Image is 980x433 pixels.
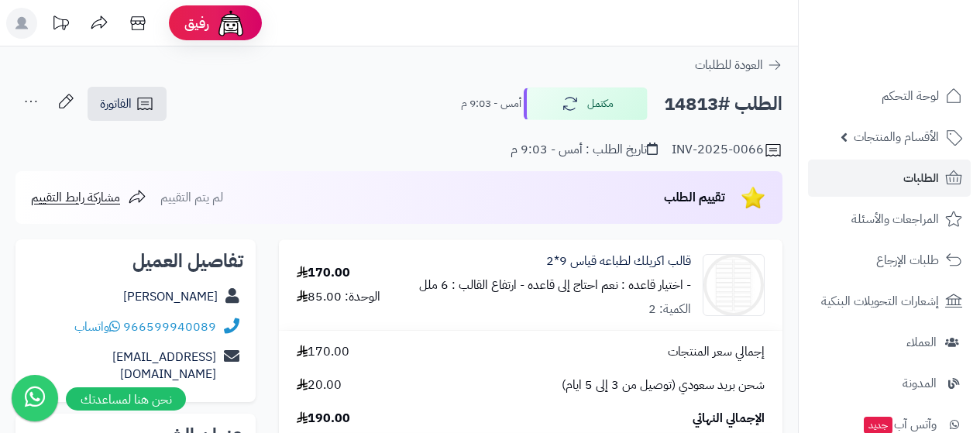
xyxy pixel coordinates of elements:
[297,410,350,428] span: 190.00
[28,252,243,270] h2: تفاصيل العميل
[703,254,764,316] img: IMG_%D9%A2%D9%A0%D9%A2%D9%A1%D9%A0%D9%A6%D9%A1%D9%A5_%D9%A0%D9%A1%D9%A0%D9%A1%D9%A5%D9%A2-90x90.jpg
[88,87,167,121] a: الفاتورة
[100,95,132,113] span: الفاتورة
[808,242,971,279] a: طلبات الإرجاع
[808,160,971,197] a: الطلبات
[461,96,521,112] small: أمس - 9:03 م
[821,290,939,312] span: إشعارات التحويلات البنكية
[906,332,937,353] span: العملاء
[808,283,971,320] a: إشعارات التحويلات البنكية
[562,376,765,394] span: شحن بريد سعودي (توصيل من 3 إلى 5 ايام)
[808,201,971,238] a: المراجعات والأسئلة
[215,8,246,39] img: ai-face.png
[511,141,658,159] div: تاريخ الطلب : أمس - 9:03 م
[672,141,782,160] div: INV-2025-0066
[297,264,350,282] div: 170.00
[297,376,342,394] span: 20.00
[808,77,971,115] a: لوحة التحكم
[160,188,223,207] span: لم يتم التقييم
[664,188,725,207] span: تقييم الطلب
[297,288,380,306] div: الوحدة: 85.00
[664,88,782,120] h2: الطلب #14813
[297,343,349,361] span: 170.00
[808,365,971,402] a: المدونة
[854,126,939,148] span: الأقسام والمنتجات
[112,348,216,384] a: [EMAIL_ADDRESS][DOMAIN_NAME]
[876,249,939,271] span: طلبات الإرجاع
[903,373,937,394] span: المدونة
[903,167,939,189] span: الطلبات
[528,276,691,294] small: - اختيار قاعده : نعم احتاج إلى قاعده
[668,343,765,361] span: إجمالي سعر المنتجات
[546,253,691,270] a: قالب اكريلك لطباعه قياس 9*2
[695,56,763,74] span: العودة للطلبات
[648,301,691,318] div: الكمية: 2
[693,410,765,428] span: الإجمالي النهائي
[184,14,209,33] span: رفيق
[851,208,939,230] span: المراجعات والأسئلة
[419,276,524,294] small: - ارتفاع القالب : 6 ملل
[808,324,971,361] a: العملاء
[74,318,120,336] a: واتساب
[524,88,648,120] button: مكتمل
[31,188,146,207] a: مشاركة رابط التقييم
[882,85,939,107] span: لوحة التحكم
[123,318,216,336] a: 966599940089
[695,56,782,74] a: العودة للطلبات
[123,287,218,306] a: [PERSON_NAME]
[31,188,120,207] span: مشاركة رابط التقييم
[41,8,80,43] a: تحديثات المنصة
